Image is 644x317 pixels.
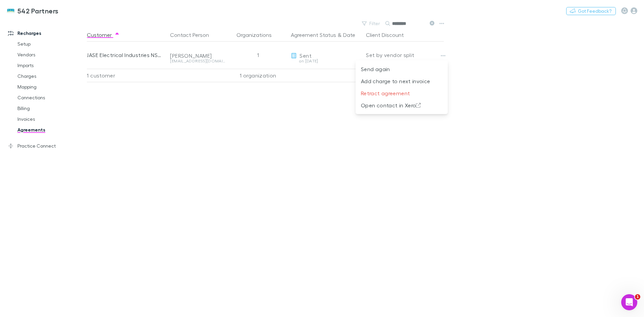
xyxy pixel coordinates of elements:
p: Send again [361,65,442,73]
p: Retract agreement [361,89,442,97]
li: Retract agreement [356,87,448,99]
p: Open contact in Xero [361,101,442,109]
p: Add charge to next invoice [361,77,442,85]
li: Open contact in Xero [356,99,448,111]
iframe: Intercom live chat [621,294,637,310]
span: 1 [635,294,640,300]
a: Open contact in Xero [356,101,448,108]
li: Send again [356,63,448,75]
li: Add charge to next invoice [356,75,448,87]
